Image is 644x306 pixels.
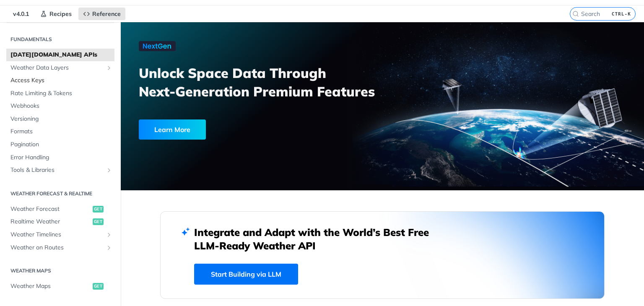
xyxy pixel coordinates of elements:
a: Recipes [36,8,76,20]
span: Tools & Libraries [10,166,104,174]
span: [DATE][DOMAIN_NAME] APIs [10,51,112,59]
a: Weather Forecastget [6,203,114,215]
a: Rate Limiting & Tokens [6,87,114,100]
span: Access Keys [10,76,112,85]
a: Start Building via LLM [194,264,298,285]
span: Weather Maps [10,282,91,290]
span: Weather Data Layers [10,64,104,72]
h2: Weather Maps [6,267,114,275]
a: Weather TimelinesShow subpages for Weather Timelines [6,228,114,241]
h2: Weather Forecast & realtime [6,190,114,197]
span: Reference [92,10,121,18]
a: Weather on RoutesShow subpages for Weather on Routes [6,241,114,254]
a: Learn More [139,119,341,140]
span: Recipes [49,10,72,18]
span: Realtime Weather [10,218,91,226]
div: Learn More [139,119,206,140]
span: get [93,206,104,213]
span: get [93,283,104,290]
span: Weather on Routes [10,244,104,252]
a: Reference [78,8,125,20]
span: Webhooks [10,102,112,110]
a: Access Keys [6,74,114,87]
button: Show subpages for Weather Data Layers [106,65,112,71]
span: Pagination [10,140,112,149]
a: Weather Data LayersShow subpages for Weather Data Layers [6,62,114,74]
button: Show subpages for Weather on Routes [106,244,112,251]
a: [DATE][DOMAIN_NAME] APIs [6,49,114,61]
a: Weather Mapsget [6,280,114,293]
a: Realtime Weatherget [6,215,114,228]
span: Weather Timelines [10,231,104,239]
a: Versioning [6,113,114,125]
span: get [93,218,104,225]
span: Error Handling [10,153,112,162]
a: Formats [6,125,114,138]
kbd: CTRL-K [610,10,633,18]
h3: Unlock Space Data Through Next-Generation Premium Features [139,64,392,101]
a: Pagination [6,138,114,151]
span: Formats [10,127,112,136]
span: v4.0.1 [8,8,34,20]
span: Versioning [10,115,112,123]
a: Tools & LibrariesShow subpages for Tools & Libraries [6,164,114,176]
svg: Search [572,10,579,17]
button: Show subpages for Weather Timelines [106,231,112,238]
img: NextGen [139,41,176,51]
h2: Fundamentals [6,36,114,43]
span: Weather Forecast [10,205,91,213]
button: Show subpages for Tools & Libraries [106,167,112,174]
a: Webhooks [6,100,114,112]
span: Rate Limiting & Tokens [10,89,112,98]
h2: Integrate and Adapt with the World’s Best Free LLM-Ready Weather API [194,226,441,252]
a: Error Handling [6,151,114,164]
